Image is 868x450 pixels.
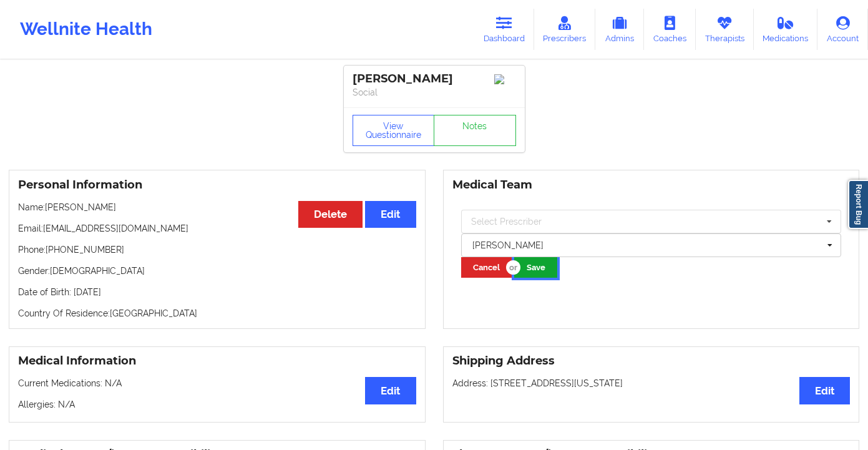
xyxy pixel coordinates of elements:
a: Account [817,9,868,50]
p: Email: [EMAIL_ADDRESS][DOMAIN_NAME] [18,222,416,235]
button: View Questionnaire [353,115,435,146]
p: Phone: [PHONE_NUMBER] [18,243,416,256]
p: Country Of Residence: [GEOGRAPHIC_DATA] [18,307,416,320]
p: Gender: [DEMOGRAPHIC_DATA] [18,265,416,277]
div: Select Prescriber [471,217,542,226]
h3: Personal Information [18,178,416,192]
h3: Medical Team [452,178,851,192]
button: Save [514,257,557,278]
a: Report Bug [848,180,868,229]
a: Therapists [696,9,754,50]
p: Current Medications: N/A [18,377,416,389]
p: Date of Birth: [DATE] [18,286,416,298]
a: Medications [754,9,818,50]
p: Social [353,86,516,99]
h3: Medical Information [18,354,416,368]
div: [PERSON_NAME] [353,72,516,86]
button: Cancel [461,257,512,278]
button: Edit [799,377,850,404]
a: Dashboard [474,9,534,50]
img: Image%2Fplaceholer-image.png [494,74,516,84]
p: Address: [STREET_ADDRESS][US_STATE] [452,377,851,389]
a: Coaches [644,9,696,50]
button: Edit [365,377,416,404]
a: Admins [595,9,644,50]
p: Allergies: N/A [18,398,416,411]
a: Prescribers [534,9,596,50]
h3: Shipping Address [452,354,851,368]
button: Edit [365,201,416,228]
button: Delete [298,201,363,228]
p: Name: [PERSON_NAME] [18,201,416,213]
a: Notes [434,115,516,146]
